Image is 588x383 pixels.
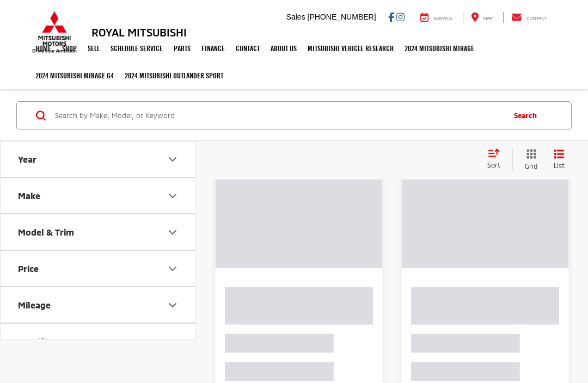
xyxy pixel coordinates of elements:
[105,35,168,62] a: Schedule Service: Opens in a new tab
[463,12,501,23] a: Map
[18,300,51,310] div: Mileage
[308,13,376,21] span: [PHONE_NUMBER]
[399,35,480,62] a: 2024 Mitsubishi Mirage
[18,227,74,237] div: Model & Trim
[230,35,265,62] a: Contact
[18,154,36,164] div: Year
[196,35,230,62] a: Finance
[483,16,493,21] span: Map
[30,11,79,53] img: Mitsubishi
[54,102,503,128] input: Search by Make, Model, or Keyword
[433,16,452,21] span: Service
[388,13,394,21] a: Facebook: Click to visit our Facebook page
[30,62,119,89] a: 2024 Mitsubishi Mirage G4
[286,13,305,21] span: Sales
[166,299,179,312] div: Mileage
[91,26,187,38] h3: Royal Mitsubishi
[119,62,229,89] a: 2024 Mitsubishi Outlander SPORT
[30,35,57,62] a: Home
[503,102,553,129] button: Search
[82,35,105,62] a: Sell
[482,149,512,170] button: Select sort value
[265,35,302,62] a: About Us
[487,161,500,169] span: Sort
[166,335,179,348] div: Location
[168,35,196,62] a: Parts: Opens in a new tab
[166,189,179,202] div: Make
[525,162,537,171] span: Grid
[302,35,399,62] a: Mitsubishi Vehicle Research
[1,141,197,177] button: YearYear
[512,149,546,171] button: Grid View
[396,13,405,21] a: Instagram: Click to visit our Instagram page
[1,324,197,359] button: LocationLocation
[166,226,179,239] div: Model & Trim
[18,190,40,201] div: Make
[18,336,54,347] div: Location
[526,16,547,21] span: Contact
[1,178,197,213] button: MakeMake
[554,161,565,170] span: List
[412,12,461,23] a: Service
[546,149,573,171] button: List View
[1,287,197,323] button: MileageMileage
[503,12,555,23] a: Contact
[1,251,197,286] button: PricePrice
[1,214,197,250] button: Model & TrimModel & Trim
[57,35,82,62] a: Shop
[166,153,179,166] div: Year
[166,262,179,275] div: Price
[18,263,39,274] div: Price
